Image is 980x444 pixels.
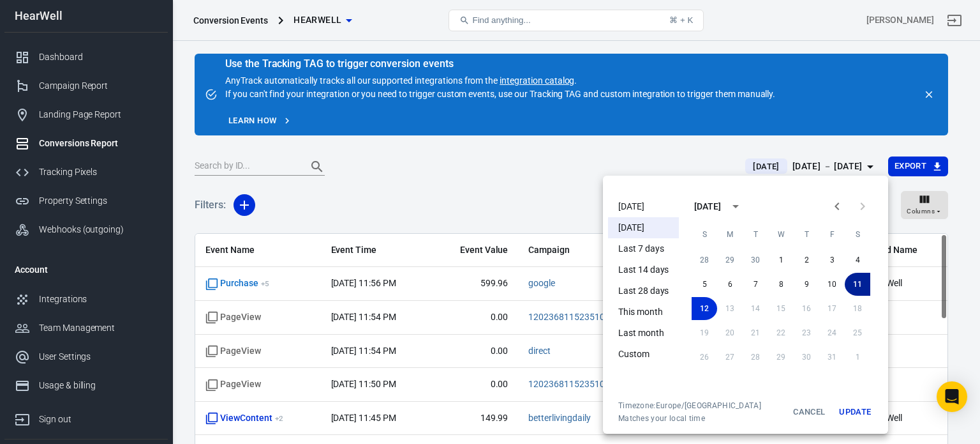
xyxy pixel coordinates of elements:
button: 5 [692,273,717,296]
div: [DATE] [694,200,721,213]
button: calendar view is open, switch to year view [725,195,746,217]
span: Tuesday [744,222,767,247]
button: 30 [743,249,768,272]
button: 10 [819,273,845,296]
li: [DATE] [608,217,679,238]
button: 28 [692,249,717,272]
li: Last month [608,323,679,344]
button: 12 [692,297,717,320]
span: Saturday [846,222,869,247]
button: 9 [794,273,819,296]
button: 7 [743,273,768,296]
span: Thursday [795,222,818,247]
button: 6 [717,273,743,296]
button: 4 [845,249,870,272]
li: Last 28 days [608,280,679,302]
span: Wednesday [769,222,792,247]
li: [DATE] [608,196,679,217]
span: Matches your local time [618,413,761,424]
div: Timezone: Europe/[GEOGRAPHIC_DATA] [618,401,761,411]
span: Friday [820,222,843,247]
div: Open Intercom Messenger [937,381,967,412]
button: Cancel [789,401,829,424]
button: 29 [717,249,743,272]
span: Monday [718,222,741,247]
button: 2 [794,249,819,272]
button: 11 [845,273,870,296]
li: This month [608,302,679,323]
li: Custom [608,344,679,365]
button: 3 [819,249,845,272]
li: Last 7 days [608,238,679,259]
button: 8 [768,273,794,296]
button: 1 [768,249,794,272]
button: Previous month [824,194,850,219]
li: Last 14 days [608,259,679,280]
button: Update [835,401,875,424]
span: Sunday [693,222,716,247]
